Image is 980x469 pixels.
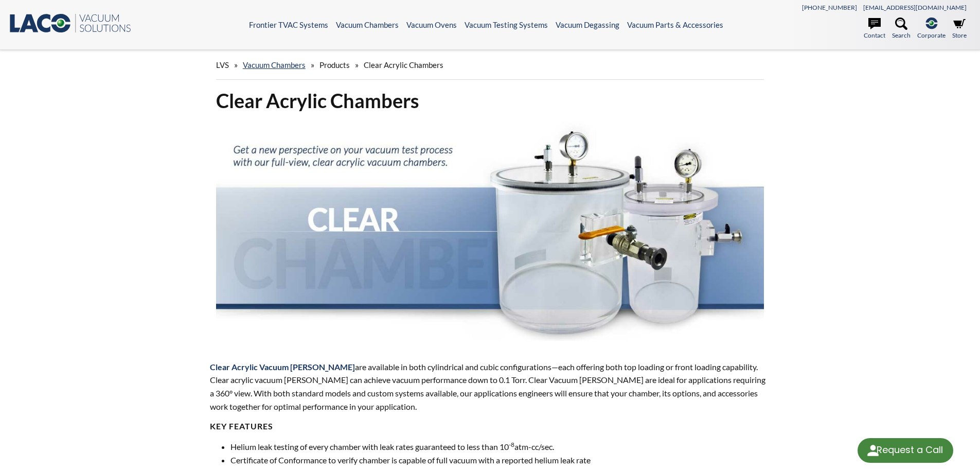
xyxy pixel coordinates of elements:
div: Request a Call [858,438,953,463]
a: Vacuum Degassing [556,20,619,29]
a: Vacuum Chambers [243,60,306,70]
img: Clear Chambers header [216,121,764,341]
sup: -8 [509,441,514,448]
span: Corporate [917,30,946,40]
img: round button [865,442,881,459]
span: Clear Acrylic Chambers [364,60,443,70]
a: Vacuum Chambers [336,20,399,29]
h1: Clear Acrylic Chambers [216,88,764,113]
h4: KEY FEATURES [210,421,771,432]
span: Clear Acrylic Vacuum [PERSON_NAME] [210,362,355,372]
li: Helium leak testing of every chamber with leak rates guaranteed to less than 10 atm-cc/sec. [230,440,771,454]
a: Vacuum Parts & Accessories [627,20,723,29]
a: Frontier TVAC Systems [249,20,328,29]
a: Vacuum Ovens [406,20,457,29]
span: LVS [216,60,229,70]
a: Search [892,18,911,40]
a: Contact [864,18,885,40]
li: Certificate of Conformance to verify chamber is capable of full vacuum with a reported helium lea... [230,454,771,467]
a: [EMAIL_ADDRESS][DOMAIN_NAME] [863,4,967,11]
a: Vacuum Testing Systems [465,20,548,29]
div: Request a Call [877,438,943,462]
a: [PHONE_NUMBER] [802,4,857,11]
span: Products [319,60,350,70]
div: » » » [216,50,764,80]
a: Store [952,18,967,40]
p: are available in both cylindrical and cubic configurations—each offering both top loading or fron... [210,360,771,413]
